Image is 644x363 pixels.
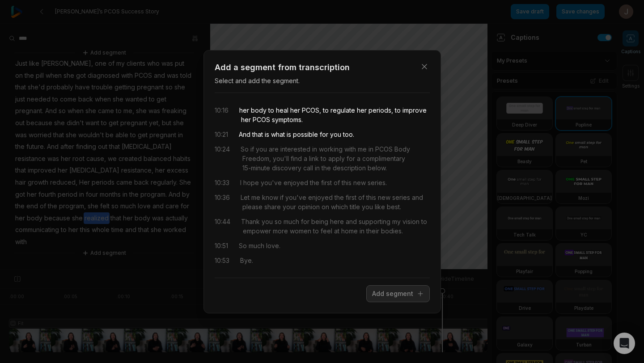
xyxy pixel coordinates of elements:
span: know [260,193,278,202]
span: in [367,144,373,154]
span: opinion [296,202,320,211]
span: to [419,217,427,226]
span: to [319,154,326,163]
span: a [302,154,307,163]
span: in [310,144,317,154]
span: below. [366,163,387,173]
span: please [241,202,263,211]
span: 15-minute [241,163,270,173]
span: too. [341,130,354,139]
span: is [285,130,291,139]
span: Thank [241,217,260,226]
span: Bye. [240,256,253,265]
span: you've [284,193,306,202]
span: first [319,178,332,187]
span: empower [241,226,271,236]
span: which [329,202,348,211]
span: much [247,241,264,250]
span: apply [326,154,345,163]
span: series. [366,178,387,187]
span: feel [319,226,332,236]
span: in [313,163,320,173]
h3: Add a segment from transcription [215,61,430,73]
span: PCOS, [300,106,321,115]
span: to [321,106,329,115]
div: 10:36 [215,193,230,211]
button: Add segment [366,285,430,302]
span: interested [279,144,310,154]
span: new [352,178,366,187]
span: your [281,202,296,211]
span: title [348,202,360,211]
span: a [355,154,360,163]
span: like [373,202,385,211]
div: 10:53 [215,256,229,265]
span: in [358,226,364,236]
span: So [241,144,249,154]
span: what [269,130,285,139]
span: you [254,144,267,154]
span: description [331,163,366,173]
span: call [301,163,313,173]
span: improve [401,106,427,115]
span: symptoms. [270,115,303,124]
div: 10:51 [215,241,228,250]
span: her [239,115,251,124]
span: series [390,193,410,202]
span: supporting [357,217,390,226]
span: women [288,226,311,236]
span: Freedom, [241,154,271,163]
span: if [249,144,254,154]
span: to [267,106,274,115]
span: her [355,106,367,115]
span: more [271,226,288,236]
span: for [299,217,309,226]
span: if [278,193,284,202]
div: 10:33 [215,178,229,187]
span: with [343,144,356,154]
span: Body [393,144,410,154]
span: you'll [271,154,289,163]
span: you [328,130,341,139]
span: so [273,217,282,226]
span: the [308,178,319,187]
span: the [320,163,331,173]
span: and [410,193,423,202]
div: 10:16 [215,106,229,124]
span: first [344,193,356,202]
span: Let [241,193,250,202]
span: for [345,154,355,163]
div: 10:24 [215,144,230,173]
span: for [318,130,328,139]
span: to [393,106,401,115]
span: this [364,193,376,202]
span: to [311,226,319,236]
span: discovery [270,163,301,173]
span: possible [291,130,318,139]
span: much [282,217,299,226]
span: regulate [329,106,355,115]
span: her [239,106,249,115]
span: heal [274,106,288,115]
span: being [309,217,328,226]
span: I [240,178,241,187]
span: this [340,178,352,187]
span: PCOS [373,144,393,154]
span: PCOS [251,115,270,124]
span: on [320,202,329,211]
span: of [356,193,364,202]
span: my [390,217,401,226]
span: me [250,193,260,202]
span: body [249,106,267,115]
span: me [356,144,367,154]
span: and [344,217,357,226]
span: home [339,226,358,236]
span: working [317,144,343,154]
span: are [267,144,279,154]
div: Open Intercom Messenger [614,333,635,354]
span: hope [241,178,259,187]
span: vision [401,217,419,226]
div: 10:44 [215,217,230,236]
div: 10:21 [215,130,228,139]
span: enjoyed [306,193,333,202]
